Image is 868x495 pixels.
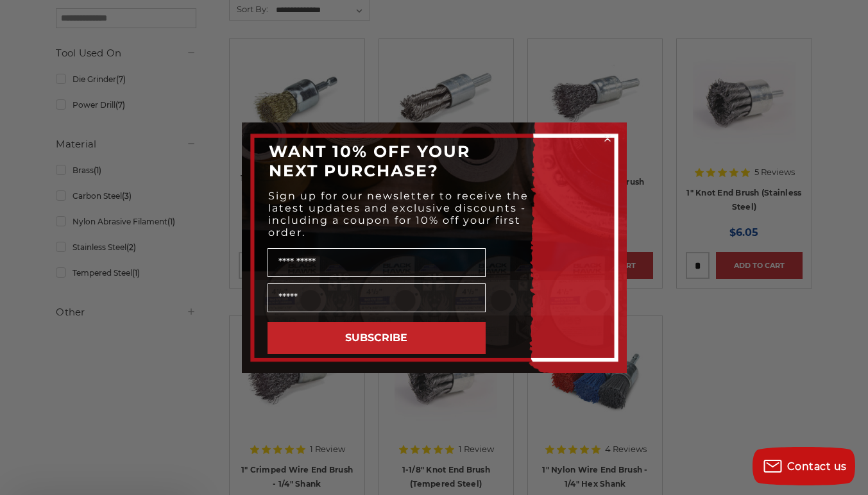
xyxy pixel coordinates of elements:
button: SUBSCRIBE [268,322,486,354]
span: Contact us [787,460,847,473]
button: Contact us [753,447,855,485]
button: Close dialog [601,132,614,145]
span: WANT 10% OFF YOUR NEXT PURCHASE? [269,142,470,180]
span: Sign up for our newsletter to receive the latest updates and exclusive discounts - including a co... [268,190,529,239]
input: Email [268,283,486,312]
